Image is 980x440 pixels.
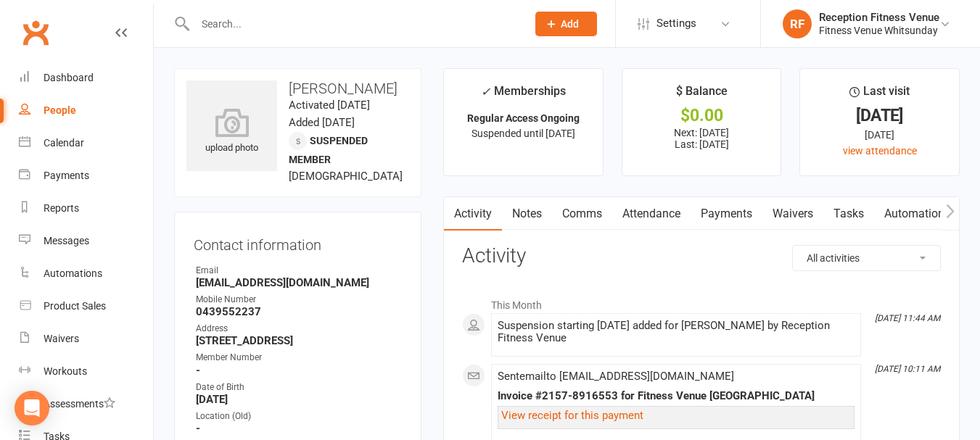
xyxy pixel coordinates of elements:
[875,313,940,323] i: [DATE] 11:44 AM
[612,197,691,231] a: Attendance
[19,388,153,420] a: Assessments
[15,391,49,426] div: Open Intercom Messenger
[561,18,579,30] span: Add
[196,322,402,336] div: Address
[44,104,76,116] div: People
[498,390,855,402] div: Invoice #2157-8916553 for Fitness Venue [GEOGRAPHIC_DATA]
[19,192,153,225] a: Reports
[19,290,153,323] a: Product Sales
[17,14,54,51] a: Clubworx
[783,9,812,38] div: RF
[481,82,566,109] div: Memberships
[196,393,402,406] strong: [DATE]
[44,72,94,83] div: Dashboard
[535,12,597,36] button: Add
[635,127,768,150] p: Next: [DATE] Last: [DATE]
[44,170,89,181] div: Payments
[498,370,734,383] span: Sent email to [EMAIL_ADDRESS][DOMAIN_NAME]
[19,159,153,192] a: Payments
[462,290,941,313] li: This Month
[19,62,153,94] a: Dashboard
[444,197,502,231] a: Activity
[44,202,79,214] div: Reports
[196,264,402,278] div: Email
[44,137,84,149] div: Calendar
[676,82,728,108] div: $ Balance
[44,300,106,312] div: Product Sales
[813,127,946,143] div: [DATE]
[19,225,153,257] a: Messages
[656,7,696,40] span: Settings
[823,197,874,231] a: Tasks
[19,355,153,388] a: Workouts
[19,127,153,159] a: Calendar
[874,197,960,231] a: Automations
[819,11,939,24] div: Reception Fitness Venue
[875,364,940,374] i: [DATE] 10:11 AM
[186,80,409,96] h3: [PERSON_NAME]
[813,108,946,123] div: [DATE]
[196,305,402,318] strong: 0439552237
[819,24,939,37] div: Fitness Venue Whitsunday
[289,99,370,112] time: Activated [DATE]
[44,267,102,279] div: Automations
[196,381,402,394] div: Date of Birth
[501,409,643,422] a: View receipt for this payment
[498,320,855,344] div: Suspension starting [DATE] added for [PERSON_NAME] by Reception Fitness Venue
[843,145,917,157] a: view attendance
[289,170,403,183] span: [DEMOGRAPHIC_DATA]
[462,245,941,267] h3: Activity
[472,128,575,139] span: Suspended until [DATE]
[196,351,402,365] div: Member Number
[44,333,79,344] div: Waivers
[481,85,490,99] i: ✓
[196,422,402,435] strong: -
[194,231,402,253] h3: Contact information
[635,108,768,123] div: $0.00
[762,197,823,231] a: Waivers
[467,112,580,124] strong: Regular Access Ongoing
[849,82,910,108] div: Last visit
[196,293,402,307] div: Mobile Number
[196,364,402,377] strong: -
[191,14,516,34] input: Search...
[502,197,552,231] a: Notes
[44,398,115,410] div: Assessments
[196,334,402,347] strong: [STREET_ADDRESS]
[19,94,153,127] a: People
[196,276,402,289] strong: [EMAIL_ADDRESS][DOMAIN_NAME]
[196,410,402,423] div: Location (Old)
[289,116,355,129] time: Added [DATE]
[44,365,87,377] div: Workouts
[44,235,89,246] div: Messages
[19,323,153,355] a: Waivers
[289,135,368,165] span: Suspended member
[552,197,612,231] a: Comms
[691,197,762,231] a: Payments
[19,257,153,290] a: Automations
[186,108,277,156] div: upload photo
